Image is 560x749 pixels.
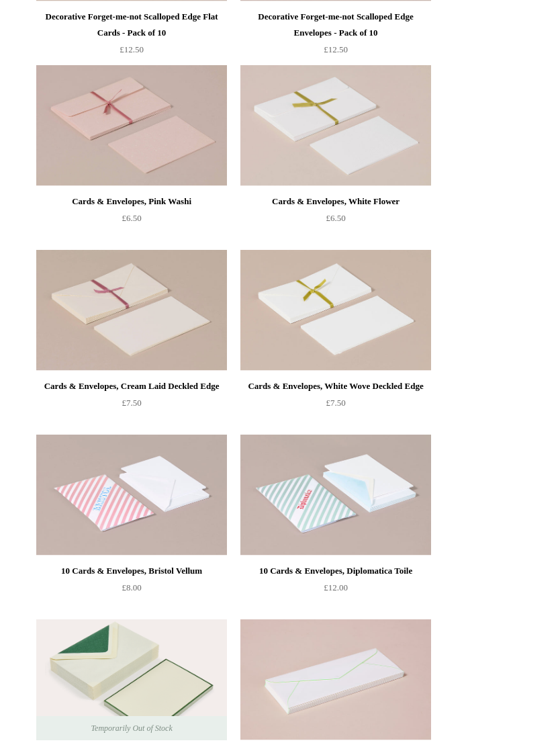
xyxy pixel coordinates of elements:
img: Cards & Envelopes, White Flower [240,65,431,186]
span: £12.00 [324,582,348,592]
img: Cards & Envelopes, White Wove Deckled Edge [240,250,431,371]
a: Cards & Envelopes, Pink Washi £6.50 [36,193,227,249]
div: Cards & Envelopes, White Wove Deckled Edge [244,378,428,394]
a: Cards & Envelopes, White Wove Deckled Edge £7.50 [240,378,431,433]
div: 10 Cards & Envelopes, Bristol Vellum [40,563,224,579]
a: 10 Cards & Envelopes, Diplomatica Toile 10 Cards & Envelopes, Diplomatica Toile [240,435,431,556]
a: 25 Cards & Envelopes - Letter Writing Set Cream/Green 25 Cards & Envelopes - Letter Writing Set C... [36,619,227,740]
div: Cards & Envelopes, Cream Laid Deckled Edge [40,378,224,394]
span: £7.50 [122,398,141,408]
a: Cards & Envelopes, Cream Laid Deckled Edge £7.50 [36,378,227,433]
img: 10 Cards & Envelopes, Diplomatica Toile [240,435,431,556]
a: Cards & Envelopes, Cream Laid Deckled Edge Cards & Envelopes, Cream Laid Deckled Edge [36,250,227,371]
img: Green Neon Edge White Envelopes - Pack of 10 [240,619,431,740]
div: Cards & Envelopes, White Flower [244,193,428,210]
a: 10 Cards & Envelopes, Bristol Vellum £8.00 [36,563,227,618]
span: £8.00 [122,582,141,592]
span: Temporarily Out of Stock [77,716,185,740]
img: Cards & Envelopes, Pink Washi [36,65,227,186]
a: 10 Cards & Envelopes, Diplomatica Toile £12.00 [240,563,431,618]
div: Decorative Forget-me-not Scalloped Edge Envelopes - Pack of 10 [244,9,428,41]
span: £12.50 [120,44,144,54]
a: Decorative Forget-me-not Scalloped Edge Flat Cards - Pack of 10 £12.50 [36,9,227,64]
img: Cards & Envelopes, Cream Laid Deckled Edge [36,250,227,371]
a: Cards & Envelopes, White Flower £6.50 [240,193,431,249]
a: Cards & Envelopes, Pink Washi Cards & Envelopes, Pink Washi [36,65,227,186]
img: 25 Cards & Envelopes - Letter Writing Set Cream/Green [36,619,227,740]
a: Cards & Envelopes, White Flower Cards & Envelopes, White Flower [240,65,431,186]
span: £6.50 [122,213,141,223]
div: Cards & Envelopes, Pink Washi [40,193,224,210]
a: Cards & Envelopes, White Wove Deckled Edge Cards & Envelopes, White Wove Deckled Edge [240,250,431,371]
a: 10 Cards & Envelopes, Bristol Vellum 10 Cards & Envelopes, Bristol Vellum [36,435,227,556]
span: £12.50 [324,44,348,54]
a: Green Neon Edge White Envelopes - Pack of 10 Green Neon Edge White Envelopes - Pack of 10 [240,619,431,740]
div: Decorative Forget-me-not Scalloped Edge Flat Cards - Pack of 10 [40,9,224,41]
div: 10 Cards & Envelopes, Diplomatica Toile [244,563,428,579]
img: 10 Cards & Envelopes, Bristol Vellum [36,435,227,556]
a: Decorative Forget-me-not Scalloped Edge Envelopes - Pack of 10 £12.50 [240,9,431,64]
span: £7.50 [326,398,345,408]
span: £6.50 [326,213,345,223]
